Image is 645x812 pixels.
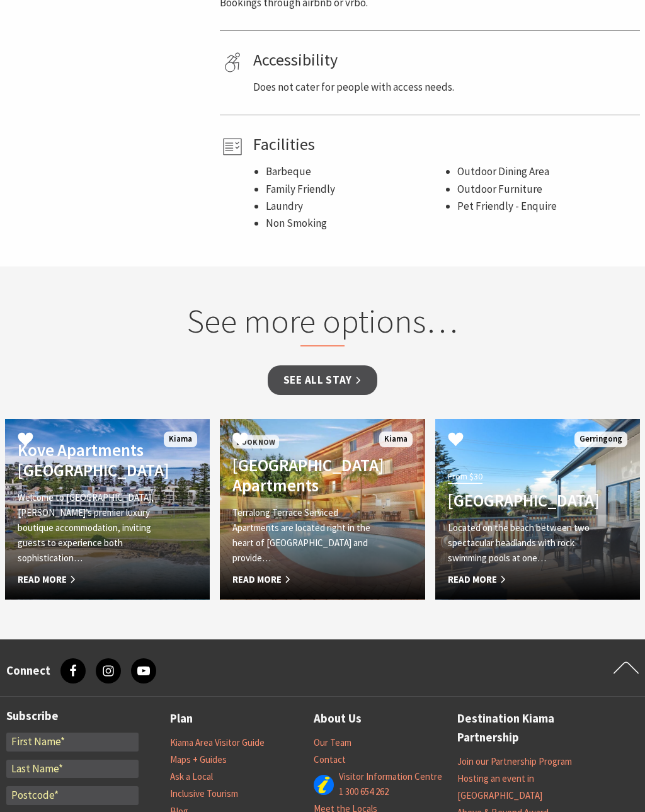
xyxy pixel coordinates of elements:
li: Laundry [266,198,444,215]
span: Read More [18,572,167,587]
a: Visitor Information Centre [339,770,442,783]
li: Barbeque [266,163,444,180]
a: Inclusive Tourism [170,787,238,800]
button: Click to Favourite Terralong Terrace Apartments [220,419,261,462]
a: Contact [314,753,346,766]
h4: [GEOGRAPHIC_DATA] Apartments [232,455,382,496]
h4: Kove Apartments [GEOGRAPHIC_DATA] [18,440,167,481]
li: Outdoor Furniture [457,181,636,198]
h4: Accessibility [253,50,636,69]
span: From $30 [448,469,482,484]
a: See all Stay [268,365,377,395]
button: Click to Favourite Werri Beach Holiday Park [435,419,476,462]
p: Located on the beach between two spectacular headlands with rock swimming pools at one… [448,520,597,566]
input: Postcode* [6,786,139,805]
h3: Connect [6,664,50,678]
h4: Facilities [253,134,636,154]
p: Welcome to [GEOGRAPHIC_DATA], [PERSON_NAME]’s premier luxury boutique accommodation, inviting gue... [18,490,167,566]
a: Another Image Used Kove Apartments [GEOGRAPHIC_DATA] Welcome to [GEOGRAPHIC_DATA], [PERSON_NAME]’... [5,419,210,600]
a: Join our Partnership Program [457,755,572,768]
li: Outdoor Dining Area [457,163,636,180]
h3: Subscribe [6,709,139,724]
span: Read More [232,572,382,587]
a: Plan [170,709,193,729]
a: 1 300 654 262 [339,786,389,798]
p: Does not cater for people with access needs. [253,79,636,96]
button: Click to Favourite Kove Apartments Kiama [5,419,46,462]
a: Another Image Used Book Now [GEOGRAPHIC_DATA] Apartments Terralong Terrace Serviced Apartments ar... [220,419,425,600]
li: Family Friendly [266,181,444,198]
a: From $30 [GEOGRAPHIC_DATA] Located on the beach between two spectacular headlands with rock swimm... [435,419,640,600]
a: Destination Kiama Partnership [457,709,601,748]
span: Gerringong [574,432,627,447]
a: About Us [314,709,362,729]
a: Hosting an event in [GEOGRAPHIC_DATA] [457,772,542,802]
span: Read More [448,572,597,587]
h4: [GEOGRAPHIC_DATA] [448,490,597,510]
a: Maps + Guides [170,753,227,766]
a: Kiama Area Visitor Guide [170,736,265,749]
p: Terralong Terrace Serviced Apartments are located right in the heart of [GEOGRAPHIC_DATA] and pro... [232,505,382,566]
li: Pet Friendly - Enquire [457,198,636,215]
a: Ask a Local [170,770,213,783]
span: Kiama [379,432,413,447]
input: First Name* [6,733,139,752]
input: Last Name* [6,760,139,779]
a: Our Team [314,736,351,749]
li: Non Smoking [266,215,444,232]
h2: See more options… [119,301,525,346]
span: Kiama [164,432,197,447]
